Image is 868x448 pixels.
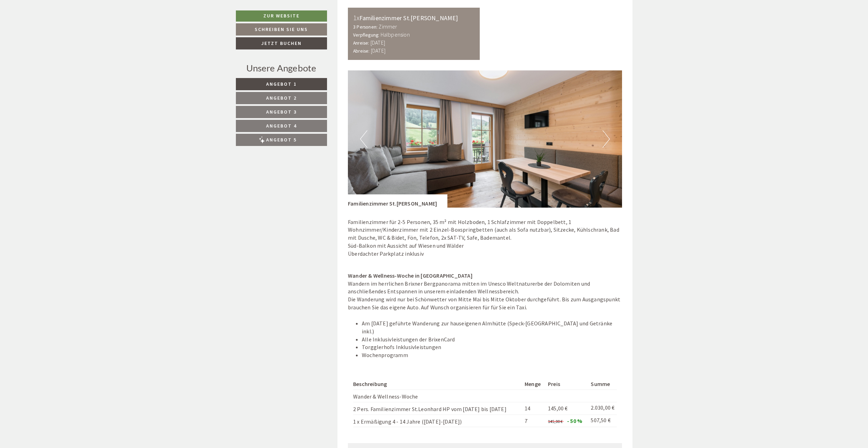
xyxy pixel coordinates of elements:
[588,402,616,415] td: 2.030,00 €
[353,13,359,22] b: 1x
[348,218,622,258] p: Familienzimmer für 2-5 Personen, 35 m² mit Holzboden, 1 Schlafzimmer mit Doppelbett, 1 Wohnzimmer...
[379,23,397,30] b: Zimmer
[236,23,327,36] a: Schreiben Sie uns
[362,319,622,335] li: Am [DATE] geführte Wanderung zur hauseigenen Almhütte (Speck-[GEOGRAPHIC_DATA] und Getränke inkl.)
[348,272,622,280] div: Wander & Wellness-Woche in [GEOGRAPHIC_DATA]
[362,351,622,359] li: Wochenprogramm
[371,47,385,54] b: [DATE]
[266,95,297,101] span: Angebot 2
[11,21,110,26] div: [GEOGRAPHIC_DATA]
[353,40,369,46] small: Anreise:
[603,130,610,148] button: Next
[266,109,297,115] span: Angebot 3
[348,70,622,208] img: image
[353,24,377,30] small: 3 Personen:
[236,62,327,75] div: Unsere Angebote
[588,415,616,427] td: 507,50 €
[588,379,616,389] th: Summe
[232,184,274,196] button: Senden
[545,379,588,389] th: Preis
[522,415,545,427] td: 7
[371,39,385,46] b: [DATE]
[353,13,475,23] div: Familienzimmer St.[PERSON_NAME]
[381,31,410,38] b: Halbpension
[348,280,622,311] div: Wandern im herrlichen Brixner Bergpanorama mitten im Unesco Weltnaturerbe der Dolomiten und ansch...
[236,10,327,22] a: Zur Website
[548,419,563,424] span: 145,00 €
[353,48,370,54] small: Abreise:
[548,405,568,412] span: 145,00 €
[362,335,622,343] li: Alle Inklusivleistungen der BrixenCard
[348,194,447,208] div: Familienzimmer St.[PERSON_NAME]
[6,19,114,40] div: Guten Tag, wie können wir Ihnen helfen?
[353,402,522,415] td: 2 Pers. Familienzimmer St.Leonhard HP vom [DATE] bis [DATE]
[353,379,522,389] th: Beschreibung
[266,123,297,129] span: Angebot 4
[266,137,297,143] span: Angebot 5
[353,32,379,38] small: Verpflegung:
[124,6,150,17] div: [DATE]
[266,81,297,87] span: Angebot 1
[567,417,582,424] span: - 50 %
[360,130,367,148] button: Previous
[353,389,522,402] td: Wander & Wellness-Woche
[236,37,327,49] a: Jetzt buchen
[362,343,622,351] li: Torgglerhofs Inklusivleistungen
[11,34,110,39] small: 08:57
[522,379,545,389] th: Menge
[522,402,545,415] td: 14
[353,415,522,427] td: 1 x Ermäßigung 4 - 14 Jahre ([DATE]-[DATE])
